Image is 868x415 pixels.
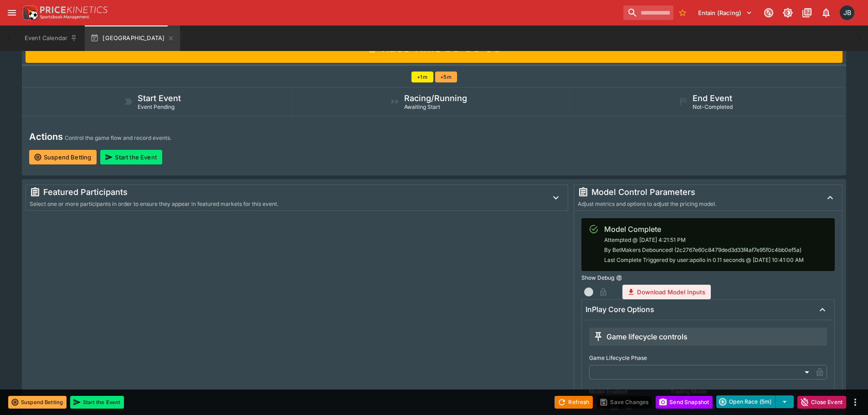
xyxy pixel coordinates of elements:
[693,103,733,110] span: Not-Completed
[435,72,457,82] button: +5m
[656,396,713,409] button: Send Snapshot
[593,331,688,342] div: Game lifecycle controls
[850,397,861,408] button: more
[29,131,63,143] h4: Actions
[760,5,777,21] button: Connected to PK
[797,396,846,409] button: Close Event
[555,396,593,409] button: Refresh
[100,150,162,164] button: Start the Event
[586,305,654,314] h6: InPlay Core Options
[20,4,38,22] img: PriceKinetics Logo
[30,187,540,198] div: Featured Participants
[138,103,175,110] span: Event Pending
[589,351,827,365] label: Game Lifecycle Phase
[818,5,834,21] button: Notifications
[799,5,815,21] button: Documentation
[581,274,614,282] p: Show Debug
[716,395,776,408] button: Open Race (5m)
[29,150,97,164] button: Suspend Betting
[404,93,467,103] h5: Racing/Running
[589,385,665,399] label: Model Enabled
[780,5,796,21] button: Toggle light/dark mode
[776,395,794,408] button: select merge strategy
[693,93,732,103] h5: End Event
[693,5,758,20] button: Select Tenant
[623,5,673,20] input: search
[40,15,89,19] img: Sportsbook Management
[604,224,804,235] div: Model Complete
[4,5,20,21] button: open drawer
[622,285,710,299] button: Download Model Inputs
[65,133,171,143] p: Control the game flow and record events.
[85,26,180,51] button: [GEOGRAPHIC_DATA]
[578,187,815,198] div: Model Control Parameters
[138,93,181,103] h5: Start Event
[8,396,67,409] button: Suspend Betting
[840,5,854,20] div: Josh Brown
[675,5,690,20] button: No Bookmarks
[716,395,794,408] div: split button
[670,385,827,399] label: Trading Model
[837,3,857,23] button: Josh Brown
[19,26,83,51] button: Event Calendar
[70,396,124,409] button: Start the Event
[30,200,278,207] span: Select one or more participants in order to ensure they appear in featured markets for this event.
[40,6,108,13] img: PriceKinetics
[604,236,804,263] span: Attempted @ [DATE] 4:21:51 PM By BetMakers Debounced! (2c2767e60c8479ded3d33f4af7e95f0c4bb0ef5a) ...
[411,72,433,82] button: +1m
[578,200,716,207] span: Adjust metrics and options to adjust the pricing model.
[404,103,440,110] span: Awaiting Start
[616,275,622,281] button: Show Debug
